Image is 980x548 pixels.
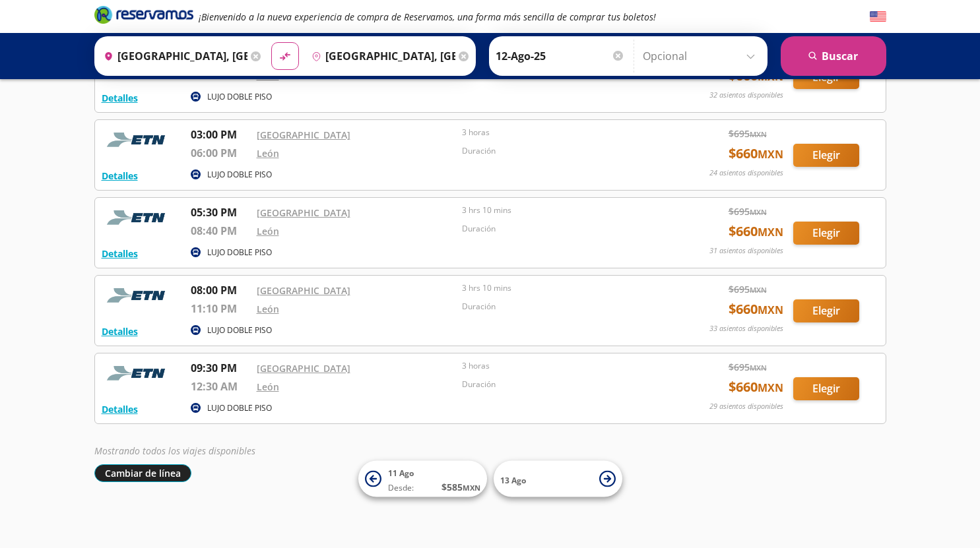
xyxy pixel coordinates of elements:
[709,401,783,412] p: 29 asientos disponibles
[207,247,272,259] p: LUJO DOBLE PISO
[257,225,279,237] a: León
[462,360,661,372] p: 3 horas
[793,377,859,400] button: Elegir
[257,381,279,393] a: León
[781,36,886,76] button: Buscar
[358,461,487,497] button: 11 AgoDesde:$585MXN
[758,381,783,395] small: MXN
[750,285,767,295] small: MXN
[793,299,859,322] button: Elegir
[643,40,761,73] input: Opcional
[729,282,767,296] span: $ 695
[191,379,250,394] p: 12:30 AM
[462,223,661,235] p: Duración
[709,167,783,179] p: 24 asientos disponibles
[191,282,250,298] p: 08:00 PM
[94,464,191,482] button: Cambiar de línea
[496,40,625,73] input: Elegir Fecha
[102,247,138,260] button: Detalles
[793,144,859,167] button: Elegir
[500,474,526,485] span: 13 Ago
[462,127,661,138] p: 3 horas
[750,363,767,373] small: MXN
[709,323,783,334] p: 33 asientos disponibles
[94,5,193,28] a: Brand Logo
[102,91,138,105] button: Detalles
[257,362,350,375] a: [GEOGRAPHIC_DATA]
[306,40,455,73] input: Buscar Destino
[102,204,174,231] img: RESERVAMOS
[191,204,250,220] p: 05:30 PM
[729,127,767,140] span: $ 695
[462,379,661,390] p: Duración
[102,127,174,153] img: RESERVAMOS
[257,147,279,160] a: León
[462,204,661,216] p: 3 hrs 10 mins
[207,402,272,414] p: LUJO DOBLE PISO
[102,169,138,183] button: Detalles
[257,69,279,82] a: León
[102,360,174,386] img: RESERVAMOS
[257,129,350,141] a: [GEOGRAPHIC_DATA]
[729,222,783,241] span: $ 660
[102,324,138,338] button: Detalles
[257,206,350,219] a: [GEOGRAPHIC_DATA]
[709,90,783,101] p: 32 asientos disponibles
[207,91,272,103] p: LUJO DOBLE PISO
[441,480,480,494] span: $ 585
[729,204,767,218] span: $ 695
[388,468,414,479] span: 11 Ago
[750,207,767,217] small: MXN
[191,223,250,239] p: 08:40 PM
[758,303,783,317] small: MXN
[729,377,783,397] span: $ 660
[462,282,661,294] p: 3 hrs 10 mins
[94,444,255,457] em: Mostrando todos los viajes disponibles
[463,483,480,493] small: MXN
[191,360,250,376] p: 09:30 PM
[729,144,783,164] span: $ 660
[462,301,661,313] p: Duración
[729,360,767,374] span: $ 695
[709,245,783,257] p: 31 asientos disponibles
[494,461,622,497] button: 13 Ago
[207,324,272,336] p: LUJO DOBLE PISO
[102,402,138,416] button: Detalles
[793,222,859,245] button: Elegir
[102,282,174,309] img: RESERVAMOS
[98,40,247,73] input: Buscar Origen
[758,225,783,239] small: MXN
[257,303,279,315] a: León
[462,145,661,157] p: Duración
[750,129,767,139] small: MXN
[207,169,272,181] p: LUJO DOBLE PISO
[199,11,656,23] em: ¡Bienvenido a la nueva experiencia de compra de Reservamos, una forma más sencilla de comprar tus...
[191,301,250,317] p: 11:10 PM
[94,5,193,24] i: Brand Logo
[191,145,250,161] p: 06:00 PM
[729,299,783,319] span: $ 660
[758,147,783,162] small: MXN
[257,284,350,297] a: [GEOGRAPHIC_DATA]
[388,482,414,494] span: Desde:
[870,9,886,25] button: English
[191,127,250,142] p: 03:00 PM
